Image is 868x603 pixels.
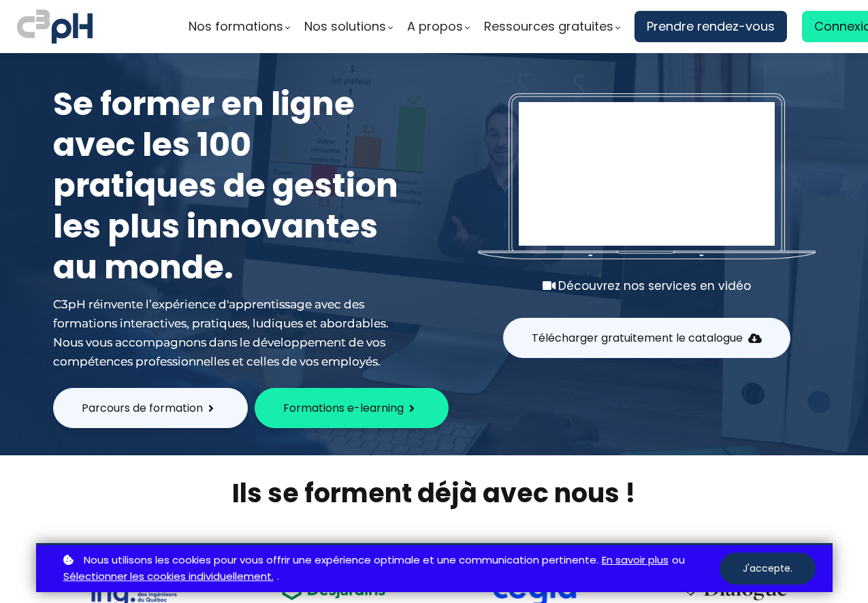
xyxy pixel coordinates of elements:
span: Nos solutions [304,16,386,37]
span: Ressources gratuites [484,16,613,37]
button: J'accepte. [720,553,816,585]
button: Télécharger gratuitement le catalogue [503,318,790,358]
a: En savoir plus [602,552,669,569]
h2: Ils se forment déjà avec nous ! [36,476,833,510]
h1: Se former en ligne avec les 100 pratiques de gestion les plus innovantes au monde. [53,84,407,288]
a: Prendre rendez-vous [634,11,787,42]
span: A propos [407,16,463,37]
span: Télécharger gratuitement le catalogue [532,329,743,346]
div: C3pH réinvente l’expérience d'apprentissage avec des formations interactives, pratiques, ludiques... [53,295,407,371]
div: Découvrez nos services en vidéo [478,276,815,295]
span: Parcours de formation [82,400,203,417]
span: Nous utilisons les cookies pour vous offrir une expérience optimale et une communication pertinente. [84,552,598,569]
span: Prendre rendez-vous [647,16,775,37]
button: Formations e-learning [255,388,449,428]
a: Sélectionner les cookies individuellement. [63,568,274,585]
p: ou . [60,552,720,586]
span: Nos formations [189,16,283,37]
span: Formations e-learning [283,400,404,417]
button: Parcours de formation [53,388,248,428]
img: logo C3PH [17,7,93,46]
